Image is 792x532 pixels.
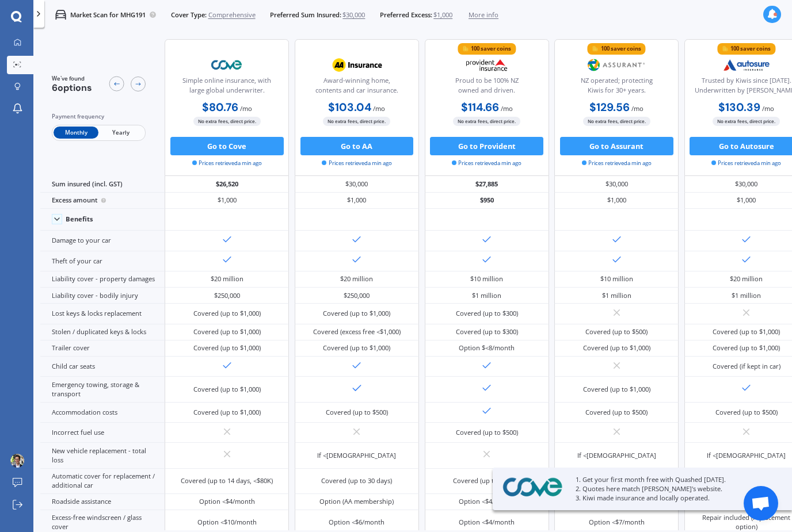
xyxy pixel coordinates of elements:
b: $103.04 [328,100,371,114]
b: $130.39 [718,100,760,114]
div: Automatic cover for replacement / additional car [40,469,165,494]
div: Covered (up to $1,000) [193,327,261,336]
div: $26,520 [165,176,289,192]
div: Option <$10/month [197,518,257,527]
p: Market Scan for MHG191 [70,10,146,20]
div: Sum insured (incl. GST) [40,176,165,192]
span: Prices retrieved a min ago [452,159,521,167]
div: Theft of your car [40,251,165,271]
div: Covered (up to $1,000) [193,309,261,318]
span: More info [469,10,498,20]
div: If <[DEMOGRAPHIC_DATA] [317,451,396,460]
img: points [462,45,469,52]
div: Lost keys & locks replacement [40,304,165,324]
span: $1,000 [433,10,452,20]
span: No extra fees, direct price. [453,117,520,125]
div: $27,885 [425,176,549,192]
div: Option $<8/month [459,343,515,353]
div: Damage to your car [40,231,165,251]
span: Yearly [98,127,143,139]
div: $20 million [211,274,243,284]
p: 2. Quotes here match [PERSON_NAME]'s website. [576,484,769,493]
span: Preferred Sum Insured: [270,10,341,20]
span: Comprehensive [208,10,256,20]
div: Covered (up to $300) [456,327,518,336]
span: 6 options [52,82,92,94]
div: Stolen / duplicated keys & locks [40,324,165,340]
span: / mo [501,104,513,113]
img: Cove.webp [500,476,565,499]
div: $20 million [730,274,763,284]
div: Liability cover - bodily injury [40,288,165,304]
span: / mo [631,104,643,113]
div: Covered (up to $300) [456,309,518,318]
div: Roadside assistance [40,494,165,510]
div: Emergency towing, storage & transport [40,377,165,402]
span: Prices retrieved a min ago [192,159,262,167]
img: AA.webp [326,53,387,76]
p: 3. Kiwi made insurance and locally operated. [576,493,769,503]
div: Covered (up to $500) [585,408,648,417]
div: $1,000 [165,193,289,209]
div: Covered (up to $1,000) [713,343,780,353]
div: Option (AA membership) [319,497,394,506]
div: $1 million [732,291,761,300]
div: Covered (up to $1,000) [713,327,780,336]
img: Provident.png [456,53,517,76]
div: Covered (up to $1,000) [583,343,650,353]
div: Covered (up to 30 days) [321,476,392,485]
div: If <[DEMOGRAPHIC_DATA] [577,451,656,460]
div: $10 million [470,274,503,284]
div: 100 saver coins [601,44,641,53]
div: 100 saver coins [471,44,511,53]
div: Covered (up to 7 days) [453,476,520,485]
button: Go to Cove [170,137,284,155]
div: $30,000 [295,176,419,192]
div: Option <$6/month [329,518,384,527]
div: $1 million [472,291,501,300]
div: Covered (up to $1,000) [193,343,261,353]
span: $30,000 [342,10,365,20]
div: NZ operated; protecting Kiwis for 30+ years. [562,76,671,99]
span: Monthly [54,127,98,139]
span: / mo [373,104,385,113]
a: Open chat [744,486,778,520]
span: Prices retrieved a min ago [322,159,391,167]
div: New vehicle replacement - total loss [40,443,165,468]
div: Covered (up to $1,000) [323,309,390,318]
button: Go to AA [300,137,414,155]
span: We've found [52,75,92,83]
div: Incorrect fuel use [40,423,165,443]
div: If <[DEMOGRAPHIC_DATA] [707,451,786,460]
div: $250,000 [344,291,370,300]
div: Liability cover - property damages [40,271,165,288]
div: Trailer cover [40,340,165,357]
div: Covered (up to $500) [585,327,648,336]
span: No extra fees, direct price. [713,117,780,125]
div: $950 [425,193,549,209]
span: No extra fees, direct price. [193,117,261,125]
span: Cover Type: [171,10,207,20]
div: Covered (up to 14 days, <$80K) [181,476,273,485]
div: Covered (up to $1,000) [193,408,261,417]
div: Excess amount [40,193,165,209]
span: Prices retrieved a min ago [711,159,781,167]
div: Simple online insurance, with large global underwriter. [173,76,281,99]
div: Child car seats [40,357,165,377]
button: Go to Provident [430,137,543,155]
div: Covered (up to $1,000) [323,343,390,353]
div: $1,000 [554,193,679,209]
img: Assurant.png [586,53,647,76]
b: $80.76 [202,100,238,114]
div: Benefits [66,215,93,223]
span: Prices retrieved a min ago [582,159,652,167]
div: Covered (up to $1,000) [583,385,650,394]
b: $114.66 [461,100,499,114]
div: Covered (up to $1,000) [193,385,261,394]
div: Award-winning home, contents and car insurance. [303,76,411,99]
div: Accommodation costs [40,403,165,423]
div: $1,000 [295,193,419,209]
div: Covered (if kept in car) [713,362,780,371]
img: car.f15378c7a67c060ca3f3.svg [55,9,66,20]
div: $1 million [602,291,631,300]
